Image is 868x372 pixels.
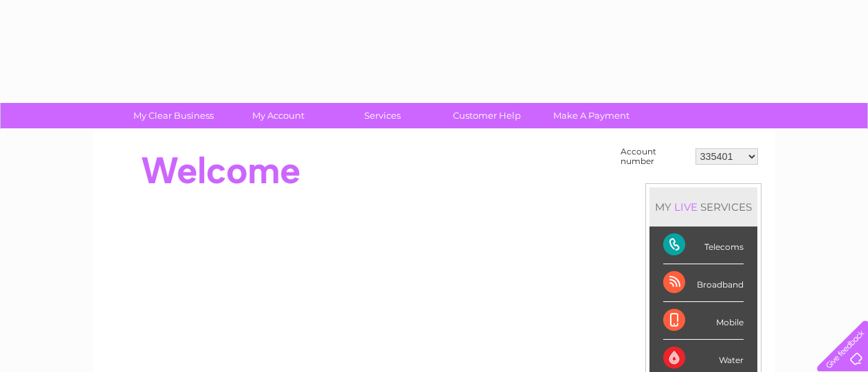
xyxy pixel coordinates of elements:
[326,103,439,128] a: Services
[663,264,744,302] div: Broadband
[117,103,230,128] a: My Clear Business
[649,187,757,226] div: MY SERVICES
[617,143,692,170] td: Account number
[221,103,335,128] a: My Account
[671,200,700,213] div: LIVE
[535,103,648,128] a: Make A Payment
[663,226,744,264] div: Telecoms
[663,302,744,340] div: Mobile
[430,103,544,128] a: Customer Help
